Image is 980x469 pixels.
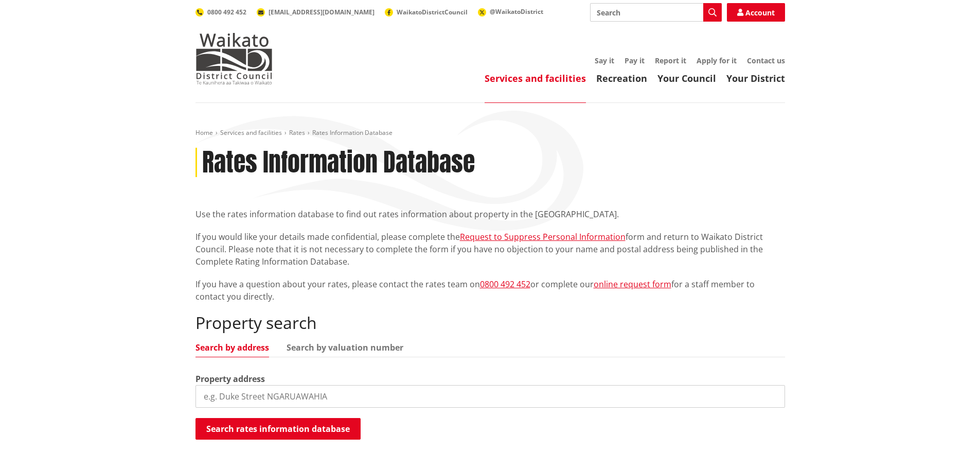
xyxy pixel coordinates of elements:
a: Pay it [625,56,645,65]
a: Your District [726,72,785,84]
a: @WaikatoDistrict [478,7,543,16]
span: [EMAIL_ADDRESS][DOMAIN_NAME] [269,8,375,16]
button: Search rates information database [195,418,361,440]
a: online request form [594,279,671,290]
a: Report it [655,56,686,65]
span: WaikatoDistrictCouncil [397,8,468,16]
a: Request to Suppress Personal Information [460,231,626,242]
h2: Property search [195,313,785,333]
a: Your Council [657,72,716,84]
h1: Rates Information Database [202,148,475,178]
span: @WaikatoDistrict [490,7,543,16]
label: Property address [195,373,265,385]
a: Services and facilities [220,128,282,137]
a: Search by valuation number [287,343,403,352]
a: Services and facilities [485,72,586,84]
a: [EMAIL_ADDRESS][DOMAIN_NAME] [257,8,375,16]
p: Use the rates information database to find out rates information about property in the [GEOGRAPHI... [195,208,785,220]
a: WaikatoDistrictCouncil [385,8,468,16]
img: Waikato District Council - Te Kaunihera aa Takiwaa o Waikato [195,33,273,84]
a: Say it [595,56,614,65]
nav: breadcrumb [195,129,785,137]
p: If you have a question about your rates, please contact the rates team on or complete our for a s... [195,278,785,303]
a: Home [195,128,213,137]
a: Apply for it [697,56,737,65]
input: e.g. Duke Street NGARUAWAHIA [195,385,785,408]
a: Recreation [596,72,647,84]
a: 0800 492 452 [480,279,530,290]
span: Rates Information Database [312,128,393,137]
a: Search by address [195,343,269,352]
a: Rates [289,128,305,137]
input: Search input [590,3,722,22]
a: Account [727,3,785,22]
a: 0800 492 452 [195,8,246,16]
p: If you would like your details made confidential, please complete the form and return to Waikato ... [195,231,785,268]
span: 0800 492 452 [207,8,246,16]
a: Contact us [747,56,785,65]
